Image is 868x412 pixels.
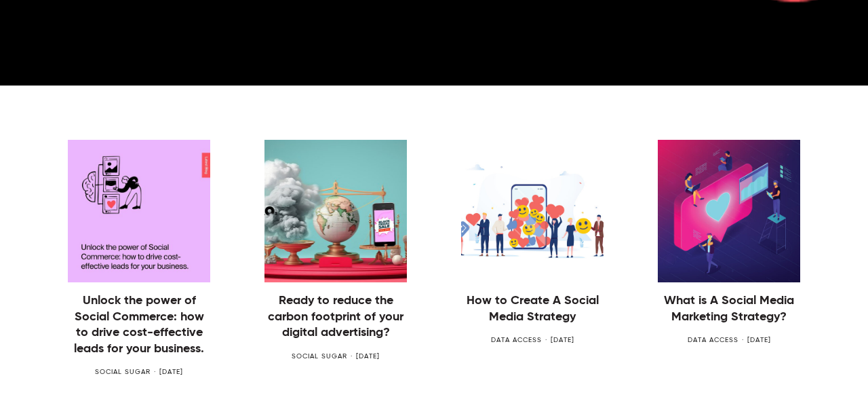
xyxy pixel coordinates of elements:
[95,364,151,381] a: Social Sugar
[491,332,542,350] a: Data Access
[461,293,604,325] a: How to Create A Social Media Strategy
[436,140,629,282] img: How to Create A Social Media Strategy
[658,293,800,325] a: What is A Social Media Marketing Strategy?
[347,348,380,366] time: [DATE]
[68,140,210,282] img: Unlock the power of Social Commerce: how to drive cost-effective leads for your business.
[292,348,347,366] a: Social Sugar
[68,293,210,357] a: Unlock the power of Social Commerce: how to drive cost-effective leads for your business.
[151,364,183,381] time: [DATE]
[688,332,738,350] a: Data Access
[738,332,771,350] time: [DATE]
[209,140,463,282] img: Ready to reduce the carbon footprint of your digital advertising?
[658,140,800,282] img: What is A Social Media Marketing Strategy?
[264,293,407,341] a: Ready to reduce the carbon footprint of your digital advertising?
[542,332,574,350] time: [DATE]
